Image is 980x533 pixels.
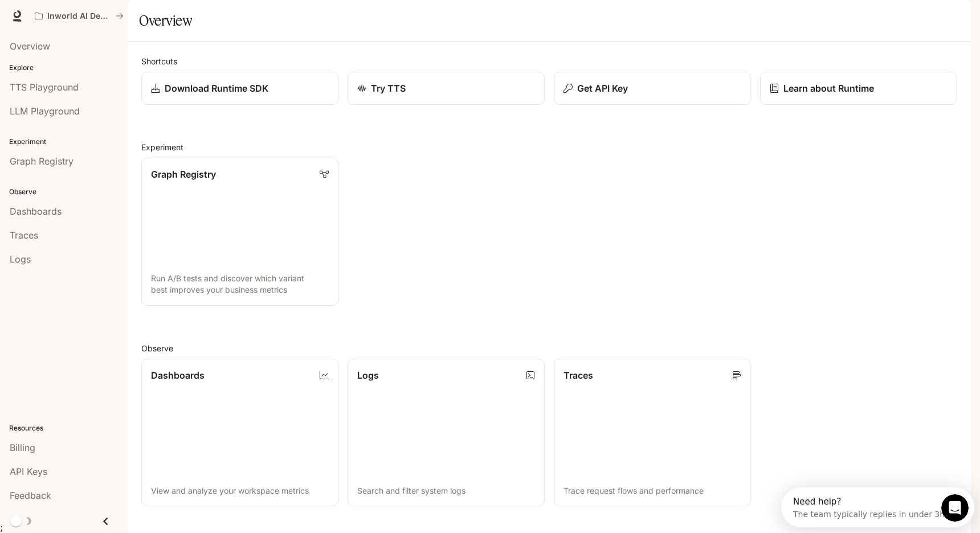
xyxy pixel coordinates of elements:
p: Search and filter system logs [357,485,535,497]
p: Run A/B tests and discover which variant best improves your business metrics [151,273,329,296]
p: Get API Key [577,81,628,95]
a: Graph RegistryRun A/B tests and discover which variant best improves your business metrics [141,158,338,306]
h2: Experiment [141,141,957,153]
button: Get API Key [554,72,751,105]
a: LogsSearch and filter system logs [348,359,545,507]
div: Open Intercom Messenger [5,5,197,36]
p: View and analyze your workspace metrics [151,485,329,497]
a: Learn about Runtime [760,72,957,105]
h2: Observe [141,342,957,354]
p: Try TTS [371,81,406,95]
p: Trace request flows and performance [563,485,741,497]
div: Need help? [12,10,164,19]
button: All workspaces [30,5,129,27]
a: DashboardsView and analyze your workspace metrics [141,359,338,507]
h2: Shortcuts [141,55,957,67]
a: TracesTrace request flows and performance [554,359,751,507]
p: Inworld AI Demos [47,11,111,21]
p: Download Runtime SDK [165,81,268,95]
p: Logs [357,368,379,382]
p: Learn about Runtime [783,81,874,95]
h1: Overview [139,9,192,32]
p: Traces [563,368,593,382]
p: Graph Registry [151,167,216,181]
iframe: Intercom live chat discovery launcher [781,487,974,527]
div: The team typically replies in under 3h [12,19,164,31]
a: Download Runtime SDK [141,72,338,105]
iframe: Intercom live chat [941,494,969,522]
a: Try TTS [348,72,545,105]
p: Dashboards [151,368,205,382]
